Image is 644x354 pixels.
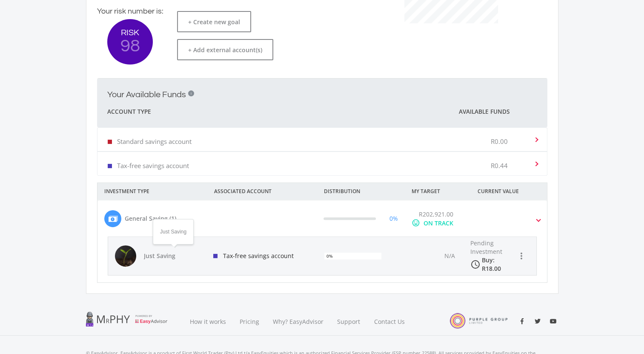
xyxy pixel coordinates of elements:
[324,252,333,260] div: 0%
[97,183,207,200] div: INVESTMENT TYPE
[470,239,502,256] span: Pending Investment
[97,128,547,151] mat-expansion-panel-header: Standard savings account R0.00
[367,307,412,336] a: Contact Us
[471,183,558,200] div: CURRENT VALUE
[177,39,273,60] button: + Add external account(s)
[97,236,547,282] div: General Saving (1) 0% R202,921.00 mood ON TRACK
[491,161,508,170] p: R0.44
[97,152,547,175] mat-expansion-panel-header: Tax-free savings account R0.44
[444,252,455,260] span: N/A
[125,214,176,223] div: General Saving (1)
[144,252,203,260] span: Just Saving
[97,200,547,236] mat-expansion-panel-header: General Saving (1) 0% R202,921.00 mood ON TRACK
[266,307,330,336] a: Why? EasyAdvisor
[482,256,515,273] div: Buy: R18.00
[117,161,189,170] p: Tax-free savings account
[107,107,151,117] span: Account Type
[206,237,318,275] div: Tax-free savings account
[424,219,453,228] div: ON TRACK
[97,7,163,16] h4: Your risk number is:
[107,28,153,37] span: RISK
[389,214,398,223] div: 0%
[117,137,192,146] p: Standard savings account
[330,307,367,336] a: Support
[183,307,233,336] a: How it works
[177,11,251,32] button: + Create new goal
[207,183,317,200] div: ASSOCIATED ACCOUNT
[405,183,471,200] div: MY TARGET
[97,79,547,127] mat-expansion-panel-header: Your Available Funds i Account Type Available Funds
[491,137,508,146] p: R0.00
[97,127,547,176] div: Your Available Funds i Account Type Available Funds
[317,183,405,200] div: DISTRIBUTION
[233,307,266,336] a: Pricing
[516,251,527,261] i: more_vert
[419,210,453,218] span: R202,921.00
[412,219,420,227] i: mood
[107,19,153,65] button: RISK 98
[107,90,186,100] h2: Your Available Funds
[459,107,509,116] span: Available Funds
[513,247,530,264] button: more_vert
[470,259,480,270] i: access_time
[107,37,153,55] span: 98
[188,90,194,96] div: i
